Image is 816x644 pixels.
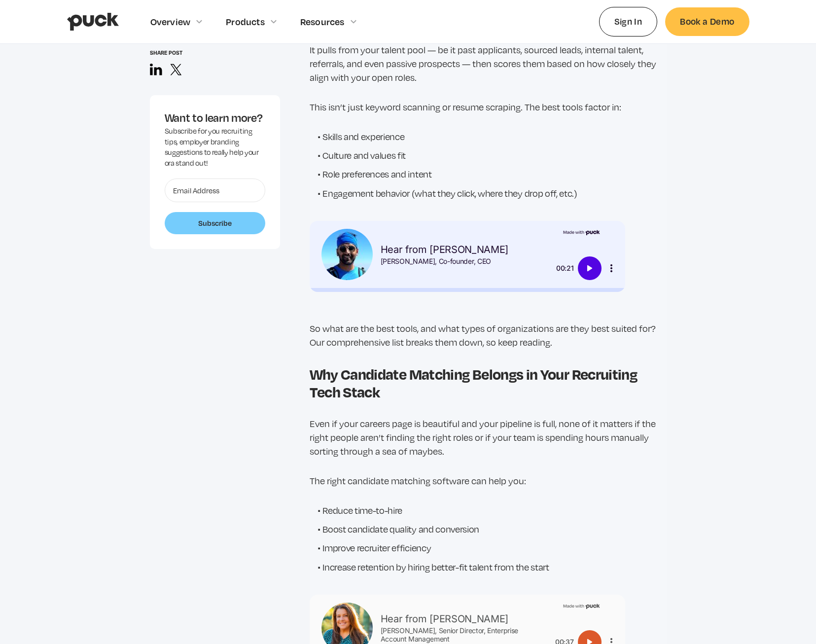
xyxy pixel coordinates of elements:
[318,130,667,143] li: Skills and experience
[318,186,667,199] li: Engagement behavior (what they click, where they drop off, etc.)
[310,322,667,349] p: So what are the best tools, and what types of organizations are they best suited for? Our compreh...
[310,43,667,84] p: It pulls from your talent pool — be it past applicants, sourced leads, internal talent, referrals...
[165,110,265,126] div: Want to learn more?
[165,179,265,202] input: Email Address
[546,262,574,274] div: 00:21
[310,363,638,401] strong: Why Candidate Matching Belongs in Your Recruiting Tech Stack
[318,541,667,554] li: Improve recruiter efficiency
[310,474,667,488] p: The right candidate matching software can help you:
[605,262,617,274] button: More options
[165,126,265,169] div: Subscribe for you recruiting tips, employer branding suggestions to really help your ora stand out!
[665,7,749,36] a: Book a Demo
[578,256,602,280] button: Play
[310,292,667,306] p: ‍
[321,229,373,280] img: Nikunj Bajaj headshot
[599,7,658,36] a: Sign In
[226,16,265,27] div: Products
[165,179,265,235] form: Want to learn more?
[318,560,667,573] li: Increase retention by hiring better-fit talent from the start
[381,627,542,644] div: [PERSON_NAME], Senior Director, Enterprise Account Management
[563,603,600,609] img: Made with Puck
[318,503,667,516] li: Reduce time-to-hire
[381,244,542,255] div: Hear from [PERSON_NAME]
[310,100,667,114] p: This isn’t just keyword scanning or resume scraping. The best tools factor in:
[165,212,265,235] input: Subscribe
[381,613,542,625] div: Hear from [PERSON_NAME]
[563,229,600,235] img: Made with Puck
[318,167,667,180] li: Role preferences and intent
[300,16,345,27] div: Resources
[318,522,667,535] li: Boost candidate quality and conversion
[310,417,667,458] p: Even if your careers page is beautiful and your pipeline is full, none of it matters if the right...
[381,257,542,266] div: [PERSON_NAME], Co-founder, CEO
[150,16,191,27] div: Overview
[150,49,280,56] div: Share post
[318,148,667,161] li: Culture and values fit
